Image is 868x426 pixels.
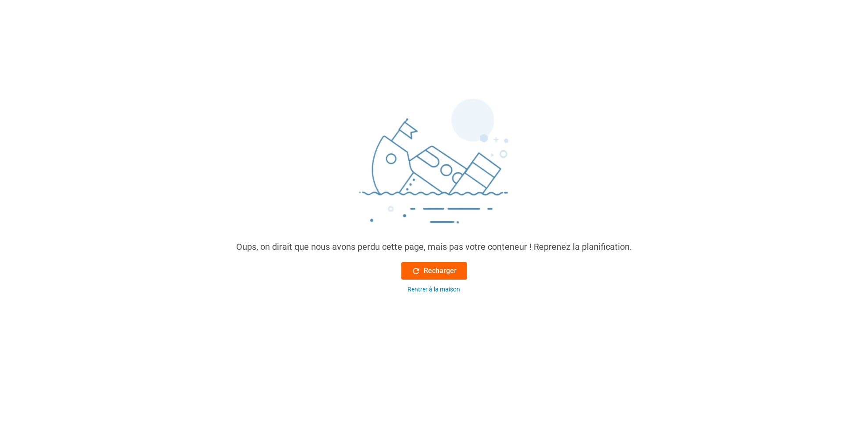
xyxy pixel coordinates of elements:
[303,95,566,240] img: sinking_ship.png
[236,241,632,252] font: Oups, on dirait que nous avons perdu cette page, mais pas votre conteneur ! Reprenez la planifica...
[424,266,457,275] font: Recharger
[408,286,461,293] font: Rentrer à la maison
[401,262,467,280] button: Recharger
[401,285,467,294] button: Rentrer à la maison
